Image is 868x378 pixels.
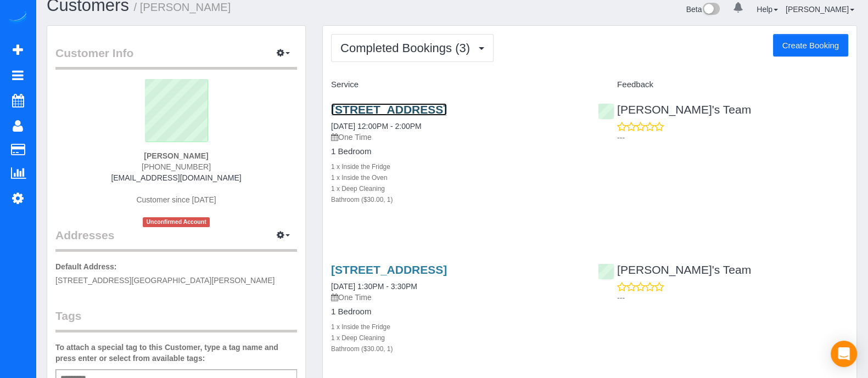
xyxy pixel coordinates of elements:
label: To attach a special tag to this Customer, type a tag name and press enter or select from availabl... [55,342,297,364]
button: Create Booking [773,34,848,57]
label: Default Address: [55,261,117,272]
small: / [PERSON_NAME] [134,1,231,13]
a: [STREET_ADDRESS] [331,103,447,116]
small: 1 x Inside the Oven [331,174,387,182]
legend: Tags [55,308,297,332]
h4: Service [331,80,581,89]
strong: [PERSON_NAME] [144,151,208,160]
small: 1 x Deep Cleaning [331,334,385,342]
a: Beta [686,5,720,14]
span: [STREET_ADDRESS][GEOGRAPHIC_DATA][PERSON_NAME] [55,276,275,285]
a: [STREET_ADDRESS] [331,263,447,276]
span: Unconfirmed Account [143,217,210,227]
a: [PERSON_NAME]'s Team [598,103,751,116]
h4: 1 Bedroom [331,307,581,317]
img: Automaid Logo [7,11,29,26]
legend: Customer Info [55,45,297,70]
a: [EMAIL_ADDRESS][DOMAIN_NAME] [111,173,241,182]
h4: 1 Bedroom [331,147,581,156]
small: 1 x Inside the Fridge [331,323,390,331]
small: Bathroom ($30.00, 1) [331,345,393,353]
span: Customer since [DATE] [136,195,216,204]
a: [DATE] 1:30PM - 3:30PM [331,282,417,291]
small: 1 x Deep Cleaning [331,185,385,193]
button: Completed Bookings (3) [331,34,494,62]
div: Open Intercom Messenger [831,341,857,367]
p: --- [617,132,848,143]
p: One Time [331,132,581,143]
span: Completed Bookings (3) [340,41,475,55]
small: 1 x Inside the Fridge [331,163,390,171]
small: Bathroom ($30.00, 1) [331,196,393,204]
p: --- [617,292,848,303]
p: One Time [331,292,581,303]
h4: Feedback [598,80,848,89]
a: [PERSON_NAME] [786,5,854,14]
a: [DATE] 12:00PM - 2:00PM [331,122,422,131]
span: [PHONE_NUMBER] [142,162,211,171]
a: [PERSON_NAME]'s Team [598,263,751,276]
a: Help [757,5,778,14]
img: New interface [702,3,720,17]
